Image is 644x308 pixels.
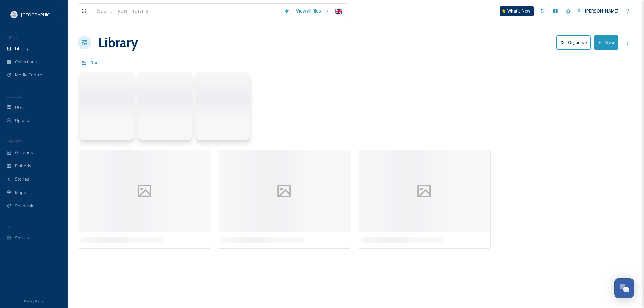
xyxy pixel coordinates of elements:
[574,4,622,18] a: [PERSON_NAME]
[91,60,100,66] span: Root
[15,203,33,209] span: SnapLink
[15,117,32,124] span: Uploads
[293,4,332,18] a: View all files
[15,176,29,182] span: Stories
[15,149,33,156] span: Galleries
[7,139,22,144] span: WIDGETS
[7,35,19,40] span: MEDIA
[594,35,618,49] button: New
[500,6,534,16] a: What's New
[94,4,281,19] input: Search your library
[24,297,44,305] a: Privacy Policy
[15,104,24,111] span: UGC
[11,11,18,18] img: HTZ_logo_EN.svg
[7,94,21,99] span: COLLECT
[15,163,31,169] span: Embeds
[15,58,37,65] span: Collections
[91,58,100,67] a: Root
[556,35,594,49] a: Organise
[15,72,45,78] span: Media Centres
[15,189,26,196] span: Maps
[7,224,20,229] span: SOCIALS
[24,299,44,303] span: Privacy Policy
[15,235,29,241] span: Socials
[585,8,618,14] span: [PERSON_NAME]
[614,278,634,298] button: Open Chat
[98,32,138,53] a: Library
[21,11,64,18] span: [GEOGRAPHIC_DATA]
[332,5,344,17] div: 🇬🇧
[556,35,591,49] button: Organise
[15,45,28,52] span: Library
